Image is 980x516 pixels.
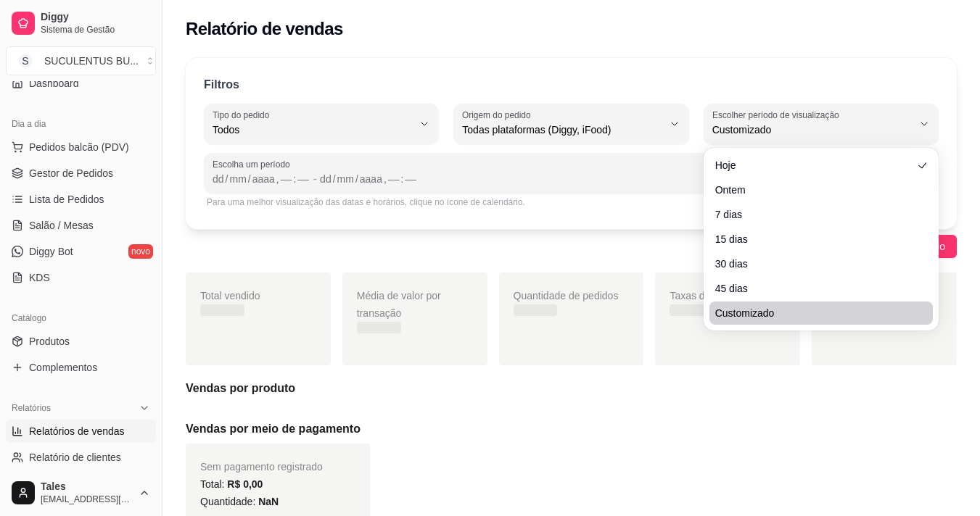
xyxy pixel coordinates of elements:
div: / [332,172,337,186]
div: Catálogo [6,307,156,330]
div: mês, Data final, [336,172,355,186]
div: ano, Data inicial, [251,172,276,186]
button: Select a team [6,46,156,75]
div: : [399,172,405,186]
span: NaN [258,496,279,507]
div: / [224,172,230,186]
span: Escolha um período [213,159,930,170]
h2: Relatório de vendas [186,17,343,41]
div: Data final [320,170,907,188]
span: Ontem [715,183,913,197]
div: Para uma melhor visualização das datas e horários, clique no ícone de calendário. [207,196,936,208]
div: / [354,172,360,186]
span: Sistema de Gestão [41,24,150,36]
div: Data inicial [213,170,310,188]
div: / [247,172,252,186]
span: Lista de Pedidos [29,192,104,207]
span: Relatório de clientes [29,450,121,465]
span: Quantidade: [200,496,279,507]
span: Todos [213,122,413,137]
div: Dia a dia [6,112,156,136]
span: S [18,54,33,68]
span: Gestor de Pedidos [29,166,113,180]
h5: Vendas por produto [186,380,957,397]
span: Salão / Mesas [29,218,94,233]
span: 30 dias [715,257,913,271]
div: dia, Data final, [318,172,333,186]
span: [EMAIL_ADDRESS][DOMAIN_NAME] [41,494,133,505]
span: Todas plataformas (Diggy, iFood) [462,122,662,137]
div: , [382,172,388,186]
span: Relatórios de vendas [29,424,125,438]
span: 7 dias [715,207,913,222]
div: minuto, Data inicial, [296,172,310,186]
span: 15 dias [715,232,913,246]
span: 45 dias [715,281,913,296]
span: Diggy [41,11,150,24]
div: minuto, Data final, [403,172,418,186]
div: SUCULENTUS BU ... [44,54,139,68]
span: Pedidos balcão (PDV) [29,140,129,154]
span: Total vendido [200,290,260,301]
span: Sem pagamento registrado [200,461,323,473]
span: Diggy Bot [29,244,73,259]
span: Produtos [29,334,70,349]
label: Tipo do pedido [213,109,274,121]
span: Customizado [712,122,913,137]
span: Dashboard [29,76,79,91]
span: Média de valor por transação [357,290,441,319]
label: Escolher período de visualização [712,109,844,121]
span: Taxas de entrega [670,290,747,301]
label: Origem do pedido [462,109,535,121]
span: R$ 0,00 [227,478,263,490]
span: Tales [41,480,133,494]
span: Complementos [29,360,97,375]
div: mês, Data inicial, [228,172,247,186]
span: Total: [200,478,263,490]
h5: Vendas por meio de pagamento [186,420,957,438]
div: hora, Data inicial, [279,172,294,186]
span: - [313,170,317,188]
div: dia, Data inicial, [211,172,226,186]
p: Filtros [204,76,239,93]
span: Relatórios [12,402,51,414]
div: : [292,172,297,186]
div: hora, Data final, [387,172,401,186]
span: Quantidade de pedidos [514,290,619,301]
span: Customizado [715,306,913,320]
div: , [275,172,281,186]
span: KDS [29,270,50,285]
span: Hoje [715,158,913,172]
div: ano, Data final, [358,172,384,186]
